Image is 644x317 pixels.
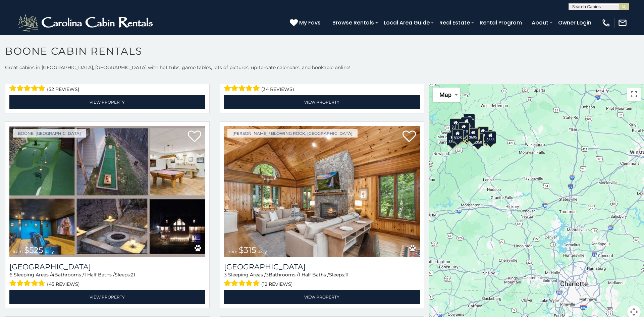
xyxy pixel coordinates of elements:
div: $320 [461,117,472,129]
span: (12 reviews) [261,280,293,288]
div: $355 [485,131,496,144]
span: 4 [51,272,54,278]
a: [PERSON_NAME] / Blowing Rock, [GEOGRAPHIC_DATA] [227,129,358,138]
span: Map [439,91,451,98]
div: Sleeping Areas / Bathrooms / Sleeps: [9,271,205,288]
a: Local Area Guide [380,17,433,29]
a: Real Estate [436,17,473,29]
span: My Favs [299,18,321,27]
span: from [13,249,23,254]
a: About [528,17,552,29]
a: Rental Program [476,17,525,29]
div: $375 [447,133,458,145]
div: $315 [461,128,473,141]
div: $380 [468,127,480,140]
div: Sleeping Areas / Bathrooms / Sleeps: [224,76,420,94]
img: mail-regular-white.png [618,18,627,28]
h3: Wildlife Manor [9,262,205,271]
a: Chimney Island from $315 daily [224,126,420,257]
div: Sleeping Areas / Bathrooms / Sleeps: [9,76,205,94]
span: 11 [345,272,348,278]
h3: Chimney Island [224,262,420,271]
span: 1 Half Baths / [299,272,329,278]
span: 1 Half Baths / [84,272,115,278]
a: Owner Login [555,17,595,29]
span: 21 [131,272,135,278]
button: Toggle fullscreen view [627,88,641,101]
a: Boone, [GEOGRAPHIC_DATA] [13,129,86,138]
span: daily [258,249,267,254]
div: $325 [452,129,463,142]
div: $305 [450,118,461,131]
div: $210 [458,122,470,135]
span: from [227,249,237,254]
div: $525 [464,113,475,126]
div: Sleeping Areas / Bathrooms / Sleeps: [224,271,420,288]
button: Change map style [433,88,460,102]
a: View Property [224,95,420,109]
span: $315 [239,245,256,255]
a: [GEOGRAPHIC_DATA] [224,262,420,271]
span: 3 [266,272,269,278]
span: 6 [9,272,12,278]
a: Add to favorites [402,130,416,144]
a: Wildlife Manor from $525 daily [9,126,205,257]
img: Chimney Island [224,126,420,257]
div: $350 [472,134,484,146]
a: Add to favorites [188,130,201,144]
span: daily [45,249,54,254]
a: View Property [9,290,205,304]
div: $695 [467,128,479,141]
img: White-1-2.png [17,13,156,33]
span: (45 reviews) [47,280,80,288]
a: View Property [9,95,205,109]
a: [GEOGRAPHIC_DATA] [9,262,205,271]
img: phone-regular-white.png [601,18,611,28]
a: Browse Rentals [329,17,377,29]
a: My Favs [290,18,322,27]
span: $525 [24,245,43,255]
img: Wildlife Manor [9,126,205,257]
span: (52 reviews) [47,85,79,94]
a: View Property [224,290,420,304]
span: (34 reviews) [261,85,294,94]
div: $930 [477,126,489,139]
span: 3 [224,272,227,278]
